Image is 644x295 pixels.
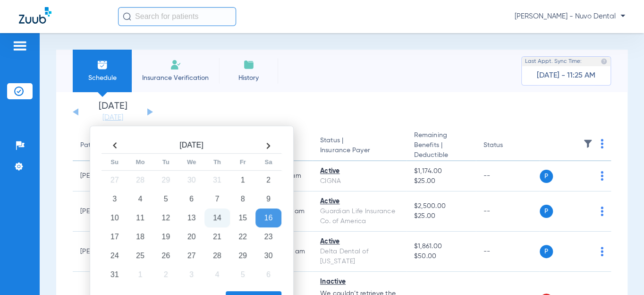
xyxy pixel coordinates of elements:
img: group-dot-blue.svg [601,139,603,148]
img: group-dot-blue.svg [601,207,603,216]
span: P [540,245,553,258]
input: Search for patients [118,7,236,26]
span: $1,174.00 [414,166,468,176]
div: Patient Name [80,140,122,150]
div: Delta Dental of [US_STATE] [320,247,399,267]
span: $2,500.00 [414,201,468,211]
th: Status [476,130,540,161]
span: $25.00 [414,211,468,221]
span: Schedule [80,73,125,83]
div: CIGNA [320,176,399,186]
th: Status | [313,130,407,161]
iframe: Chat Widget [597,250,644,295]
th: Remaining Benefits | [407,130,476,161]
div: Patient Name [80,140,131,150]
span: History [226,73,271,83]
img: Zuub Logo [19,7,51,24]
img: filter.svg [583,139,593,148]
img: Schedule [97,59,108,70]
span: P [540,205,553,218]
span: Last Appt. Sync Time: [525,57,582,66]
div: Active [320,197,399,207]
img: Manual Insurance Verification [170,59,181,70]
div: Active [320,237,399,247]
span: $50.00 [414,252,468,261]
span: Insurance Payer [320,146,399,156]
span: P [540,170,553,183]
td: -- [476,232,540,272]
div: Inactive [320,277,399,287]
span: $25.00 [414,176,468,186]
img: hamburger-icon [12,40,27,52]
div: Active [320,166,399,176]
a: [DATE] [85,113,141,122]
th: [DATE] [127,138,255,154]
span: Insurance Verification [139,73,212,83]
li: [DATE] [85,102,141,122]
img: group-dot-blue.svg [601,171,603,181]
td: -- [476,161,540,191]
img: History [243,59,254,70]
span: $1,861.00 [414,242,468,252]
img: last sync help info [601,58,607,65]
span: [PERSON_NAME] - Nuvo Dental [515,12,625,21]
td: -- [476,191,540,232]
div: Guardian Life Insurance Co. of America [320,207,399,226]
img: Search Icon [123,12,131,21]
span: [DATE] - 11:25 AM [537,71,595,80]
span: Deductible [414,150,468,160]
img: group-dot-blue.svg [601,247,603,256]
